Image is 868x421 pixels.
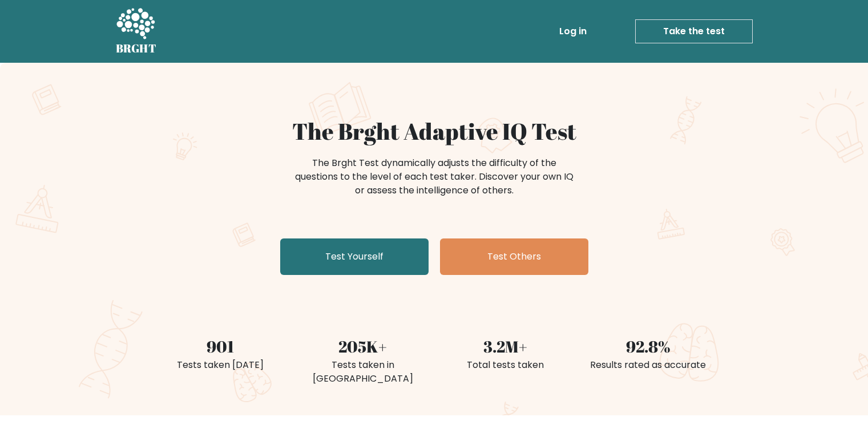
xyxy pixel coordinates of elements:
div: 901 [156,334,285,358]
div: Tests taken [DATE] [156,358,285,372]
div: 3.2M+ [441,334,570,358]
h1: The Brght Adaptive IQ Test [156,118,713,145]
div: 92.8% [584,334,713,358]
div: 205K+ [298,334,427,358]
h5: BRGHT [116,42,157,55]
div: Tests taken in [GEOGRAPHIC_DATA] [298,358,427,386]
a: Take the test [635,19,753,43]
a: Test Others [440,238,588,275]
div: Total tests taken [441,358,570,372]
a: BRGHT [116,5,157,58]
a: Test Yourself [280,238,429,275]
div: The Brght Test dynamically adjusts the difficulty of the questions to the level of each test take... [292,156,577,197]
div: Results rated as accurate [584,358,713,372]
a: Log in [555,20,591,43]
